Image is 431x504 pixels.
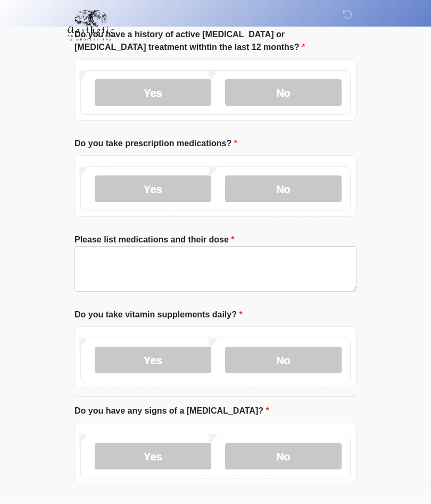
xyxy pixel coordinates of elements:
label: Do you have any signs of a [MEDICAL_DATA]? [74,405,269,417]
label: No [225,79,342,106]
label: Yes [95,175,211,202]
label: No [225,175,342,202]
label: Please list medications and their dose [74,233,235,246]
label: Do you take vitamin supplements daily? [74,308,243,321]
label: Yes [95,347,211,373]
img: Aesthetic Surgery Centre, PLLC Logo [64,8,118,42]
label: Yes [95,79,211,106]
label: Yes [95,443,211,469]
label: No [225,347,342,373]
label: Do you take prescription medications? [74,137,237,150]
label: No [225,443,342,469]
